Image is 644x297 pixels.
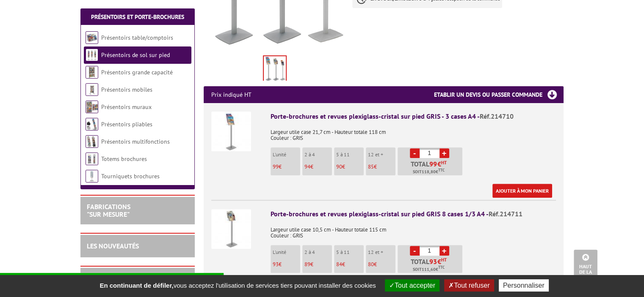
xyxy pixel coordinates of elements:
span: 118,80 [422,169,436,175]
p: 2 à 4 [304,152,332,158]
p: Total [400,161,462,175]
p: € [273,262,300,267]
img: tab_domain_overview_orange.svg [34,49,41,56]
p: Largeur utile case 10,5 cm - Hauteur totale 115 cm Couleur : GRIS [271,221,556,239]
span: 85 [368,163,374,170]
p: € [336,262,364,267]
a: Présentoirs de sol sur pied [101,51,170,59]
img: logo_orange.svg [14,14,20,20]
a: + [439,148,449,158]
span: € [437,258,441,265]
img: Présentoirs mobiles [86,83,98,96]
h3: Etablir un devis ou passer commande [434,86,564,103]
span: 99 [429,161,437,167]
p: € [368,262,395,267]
p: L'unité [273,249,300,255]
p: € [368,164,395,170]
a: LES NOUVEAUTÉS [87,242,139,250]
a: Haut de la page [574,250,597,284]
p: € [336,164,364,170]
sup: TTC [438,168,445,172]
a: Présentoirs table/comptoirs [101,34,173,41]
span: 93 [273,261,279,268]
a: - [410,148,420,158]
p: 5 à 11 [336,249,364,255]
a: Présentoirs mobiles [101,86,152,93]
p: Largeur utile case 21,7 cm - Hauteur totale 118 cm Couleur : GRIS [271,123,556,141]
a: Totems brochures [101,155,147,163]
a: - [410,246,420,256]
sup: TTC [438,265,445,270]
div: Domaine [44,50,65,55]
span: 93 [429,258,437,265]
div: Porte-brochures et revues plexiglass-cristal sur pied GRIS 8 cases 1/3 A4 - [271,209,556,219]
p: Total [400,258,462,273]
a: Ajouter à mon panier [492,184,552,198]
a: Présentoirs pliables [101,120,152,128]
span: 111,60 [422,266,436,273]
img: Présentoirs grande capacité [86,66,98,79]
img: Présentoirs multifonctions [86,135,98,148]
a: Présentoirs et Porte-brochures [91,13,184,21]
p: 2 à 4 [304,249,332,255]
span: € [437,161,441,167]
span: 80 [368,261,374,268]
img: Présentoirs pliables [86,118,98,131]
p: 12 et + [368,249,395,255]
a: Présentoirs grande capacité [101,68,173,76]
span: 99 [273,163,279,170]
img: Présentoirs table/comptoirs [86,31,98,44]
img: Présentoirs muraux [86,101,98,113]
sup: HT [441,257,447,263]
img: Porte-brochures et revues plexiglass-cristal sur pied GRIS 8 cases 1/3 A4 [211,209,251,249]
button: Personnaliser (fenêtre modale) [499,279,549,292]
span: Réf.214710 [480,112,514,120]
img: Porte-brochures et revues plexiglass-cristal sur pied GRIS - 3 cases A4 [211,112,251,151]
img: tab_keywords_by_traffic_grey.svg [96,49,103,56]
span: Soit € [413,266,445,273]
div: v 4.0.25 [24,14,41,20]
a: Présentoirs muraux [101,103,152,111]
span: 89 [304,261,310,268]
img: Tourniquets brochures [86,170,98,183]
div: Mots-clés [105,50,130,55]
p: 12 et + [368,152,395,158]
img: presentoirs_de_sol_214710_1.jpg [264,56,286,82]
button: Tout accepter [385,279,439,292]
p: € [304,262,332,267]
img: Totems brochures [86,153,98,165]
a: Présentoirs multifonctions [101,138,170,145]
span: vous acceptez l'utilisation de services tiers pouvant installer des cookies [95,282,380,289]
span: 90 [336,163,342,170]
p: Prix indiqué HT [211,86,252,103]
span: 84 [336,261,342,268]
p: € [304,164,332,170]
a: Tourniquets brochures [101,172,160,180]
span: Soit € [413,169,445,175]
p: 5 à 11 [336,152,364,158]
span: 94 [304,163,310,170]
div: Domaine: [DOMAIN_NAME] [22,22,96,29]
div: Porte-brochures et revues plexiglass-cristal sur pied GRIS - 3 cases A4 - [271,112,556,121]
span: Réf.214711 [489,210,522,218]
img: Présentoirs de sol sur pied [86,49,98,61]
img: website_grey.svg [14,22,20,29]
button: Tout refuser [444,279,494,292]
p: L'unité [273,152,300,158]
p: € [273,164,300,170]
a: + [439,246,449,256]
sup: HT [441,160,447,166]
a: FABRICATIONS"Sur Mesure" [87,202,130,218]
strong: En continuant de défiler, [100,282,173,289]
